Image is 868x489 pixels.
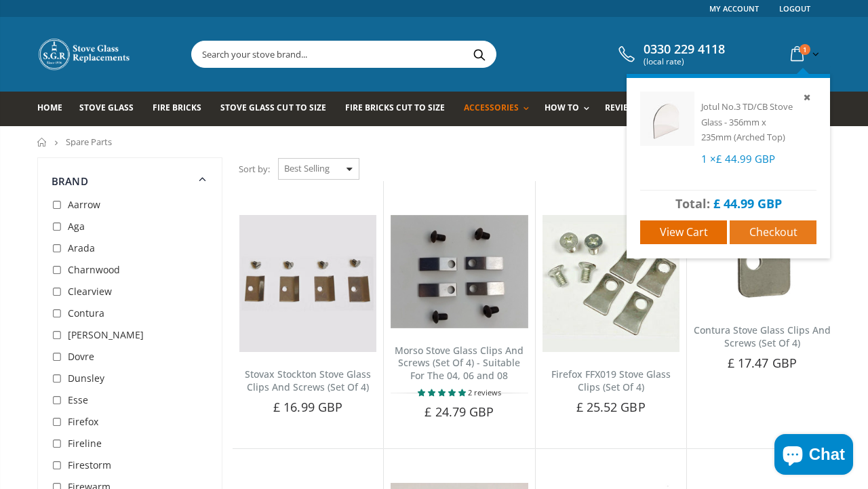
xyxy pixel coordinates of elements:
[464,102,519,113] span: Accessories
[391,215,528,328] img: Stove glass clips for the Morso 04, 06 and 08
[464,41,494,67] button: Search
[615,42,725,66] a: 0330 229 4118 (local rate)
[728,355,797,371] span: £ 17.47 GBP
[273,399,342,415] span: £ 16.99 GBP
[68,372,104,385] span: Dunsley
[68,458,111,471] span: Firestorm
[153,92,212,126] a: Fire Bricks
[716,152,775,165] span: £ 44.99 GBP
[192,41,648,67] input: Search your stove brand...
[800,44,810,55] span: 1
[425,404,494,420] span: £ 24.79 GBP
[37,102,62,113] span: Home
[464,92,536,126] a: Accessories
[660,224,708,239] span: View cart
[576,399,646,415] span: £ 25.52 GBP
[153,102,201,113] span: Fire Bricks
[220,102,325,113] span: Stove Glass Cut To Size
[345,102,445,113] span: Fire Bricks Cut To Size
[640,220,727,244] a: View cart
[640,92,694,146] img: Jotul No.3 TD/CB Stove Glass - 356mm x 235mm (Arched Top)
[239,157,270,181] span: Sort by:
[418,387,468,397] span: 5.00 stars
[68,220,85,233] span: Aga
[551,368,671,393] a: Firefox FFX019 Stove Glass Clips (Set Of 4)
[79,92,144,126] a: Stove Glass
[68,437,102,450] span: Fireline
[68,241,95,254] span: Arada
[644,42,725,57] span: 0330 229 4118
[68,307,104,319] span: Contura
[545,92,596,126] a: How To
[52,174,88,188] span: Brand
[68,328,144,341] span: [PERSON_NAME]
[694,324,831,349] a: Contura Stove Glass Clips And Screws (Set Of 4)
[395,344,524,383] a: Morso Stove Glass Clips And Screws (Set Of 4) - Suitable For The 04, 06 and 08
[694,215,831,309] img: Set of 4 Contura glass clips with screws
[605,92,651,126] a: Reviews
[713,195,782,212] span: £ 44.99 GBP
[701,100,793,143] a: Jotul No.3 TD/CB Stove Glass - 356mm x 235mm (Arched Top)
[68,393,88,406] span: Esse
[675,195,710,212] span: Total:
[730,220,816,244] a: Checkout
[37,37,132,71] img: Stove Glass Replacement
[220,92,336,126] a: Stove Glass Cut To Size
[545,102,579,113] span: How To
[68,198,100,211] span: Aarrow
[37,92,73,126] a: Home
[239,215,376,352] img: Set of 4 Stovax Stockton glass clips with screws
[785,41,822,67] a: 1
[701,152,775,165] span: 1 ×
[68,415,98,428] span: Firefox
[245,368,371,393] a: Stovax Stockton Stove Glass Clips And Screws (Set Of 4)
[37,138,47,146] a: Home
[66,136,112,148] span: Spare Parts
[801,90,816,105] a: Remove item
[345,92,455,126] a: Fire Bricks Cut To Size
[468,387,501,397] span: 2 reviews
[605,102,641,113] span: Reviews
[68,285,112,298] span: Clearview
[68,350,94,363] span: Dovre
[68,263,120,276] span: Charnwood
[749,224,797,239] span: Checkout
[79,102,134,113] span: Stove Glass
[770,434,857,478] inbox-online-store-chat: Shopify online store chat
[542,215,679,352] img: Firefox FFX019 Stove Glass Clips (Set Of 4)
